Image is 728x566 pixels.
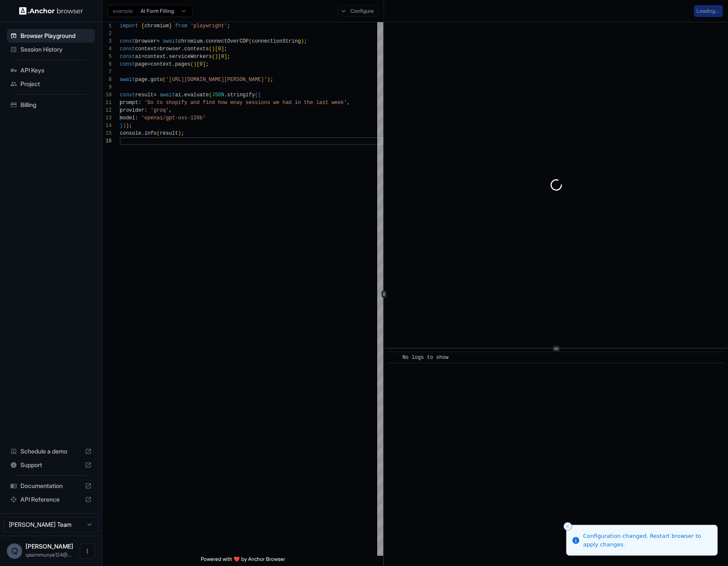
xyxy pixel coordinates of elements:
div: Q [7,543,22,559]
span: page [135,77,147,83]
span: context [144,54,166,60]
span: : [138,100,141,106]
span: = [141,54,144,60]
span: await [160,92,175,98]
span: : [144,107,147,113]
span: ) [194,61,196,67]
div: 5 [102,53,112,61]
span: = [147,61,150,67]
span: chromium [144,23,169,29]
span: goto [150,77,163,83]
img: Anchor Logo [19,7,83,15]
span: ) [123,123,126,129]
span: Billing [20,101,92,109]
div: 1 [102,22,112,30]
span: . [172,61,175,67]
span: API Keys [20,66,92,75]
span: chromium [178,38,203,44]
span: JSON [212,92,224,98]
span: provider [120,107,144,113]
div: 6 [102,61,112,68]
span: , [169,107,172,113]
span: connectOverCDP [206,38,249,44]
span: prompt [120,100,138,106]
span: browser [135,38,156,44]
div: 10 [102,91,112,99]
span: const [120,54,135,60]
div: API Reference [7,493,95,506]
div: 12 [102,107,112,114]
span: ( [209,92,212,98]
div: Support [7,458,95,472]
span: ; [227,54,230,60]
span: info [144,130,157,136]
span: . [181,46,184,52]
span: evaluate [184,92,209,98]
span: model [120,115,135,121]
div: Documentation [7,479,95,493]
span: ​ [392,353,396,362]
div: API Keys [7,64,95,77]
span: 0 [218,46,221,52]
span: . [224,92,227,98]
span: context [150,61,172,67]
div: 15 [102,130,112,137]
span: ( [255,92,258,98]
span: 'openai/gpt-oss-120b' [141,115,205,121]
span: [ [218,54,221,60]
div: 3 [102,38,112,45]
button: Open menu [80,543,95,559]
span: example: [113,8,134,14]
span: . [202,38,205,44]
button: Close toast [563,522,572,531]
span: ) [212,46,215,52]
div: Browser Playground [7,29,95,43]
span: = [156,46,159,52]
span: n the last week' [298,100,347,106]
span: const [120,38,135,44]
span: ; [227,23,230,29]
span: ) [178,130,181,136]
span: result [160,130,178,136]
span: . [166,54,169,60]
span: ) [215,54,218,60]
span: = [153,92,156,98]
div: Configuration changed. Restart browser to apply changes. [583,532,711,549]
span: ( [209,46,212,52]
span: ) [126,123,129,129]
span: ; [129,123,132,129]
span: } [120,123,123,129]
span: Project [20,80,92,88]
div: Project [7,77,95,91]
div: Schedule a demo [7,445,95,458]
span: context [135,46,156,52]
span: const [120,92,135,98]
span: Qasim Munye [26,543,73,550]
span: result [135,92,153,98]
div: 11 [102,99,112,107]
span: stringify [227,92,255,98]
span: ] [221,46,224,52]
span: { [141,23,144,29]
span: ai [175,92,181,98]
span: ; [181,130,184,136]
span: ] [202,61,205,67]
span: ( [163,77,166,83]
span: . [141,130,144,136]
span: [ [215,46,218,52]
div: 13 [102,114,112,122]
span: . [147,77,150,83]
span: browser [160,46,181,52]
div: 9 [102,84,112,91]
span: Schedule a demo [20,447,81,456]
span: Session History [20,45,92,54]
span: Documentation [20,482,81,490]
span: No logs to show [402,355,448,361]
span: ) [301,38,304,44]
span: serviceWorkers [169,54,212,60]
span: from [175,23,188,29]
span: Browser Playground [20,32,92,40]
div: 4 [102,45,112,53]
span: { [258,92,261,98]
span: = [156,38,159,44]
